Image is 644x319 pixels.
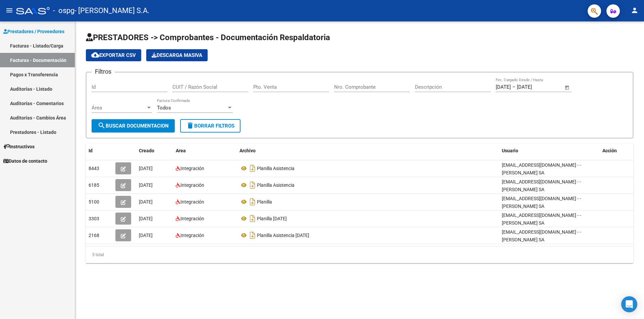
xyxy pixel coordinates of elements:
[248,163,257,174] i: Descargar documento
[186,122,194,130] mat-icon: delete
[502,162,581,175] span: [EMAIL_ADDRESS][DOMAIN_NAME] - - [PERSON_NAME] SA
[98,123,169,129] span: Buscar Documentacion
[74,3,150,18] span: - [PERSON_NAME] S.A.
[248,196,257,207] i: Descargar documento
[602,148,617,153] span: Acción
[89,199,99,205] span: 5100
[180,199,204,205] span: Integración
[139,233,153,238] span: [DATE]
[5,6,13,14] mat-icon: menu
[89,233,99,238] span: 2168
[92,67,115,76] h3: Filtros
[146,49,208,61] app-download-masive: Descarga masiva de comprobantes (adjuntos)
[502,148,518,153] span: Usuario
[499,144,600,158] datatable-header-cell: Usuario
[89,148,93,153] span: Id
[180,216,204,221] span: Integración
[89,166,99,171] span: 8443
[92,119,175,133] button: Buscar Documentacion
[186,123,234,129] span: Borrar Filtros
[3,28,64,35] span: Prestadores / Proveedores
[98,122,106,130] mat-icon: search
[248,230,257,241] i: Descargar documento
[157,105,171,111] span: Todos
[180,182,204,188] span: Integración
[257,182,294,188] span: Planilla Asistencia
[139,166,153,171] span: [DATE]
[86,144,113,158] datatable-header-cell: Id
[3,157,47,165] span: Datos de contacto
[92,105,146,111] span: Área
[502,229,581,242] span: [EMAIL_ADDRESS][DOMAIN_NAME] - - [PERSON_NAME] SA
[257,166,294,171] span: Planilla Asistencia
[152,52,202,58] span: Descarga Masiva
[257,233,309,238] span: Planilla Asistencia [DATE]
[53,3,74,18] span: - ospg
[248,213,257,224] i: Descargar documento
[173,144,237,158] datatable-header-cell: Area
[180,119,240,133] button: Borrar Filtros
[631,6,639,14] mat-icon: person
[517,84,549,90] input: End date
[257,199,272,205] span: Planilla
[502,213,581,226] span: [EMAIL_ADDRESS][DOMAIN_NAME] - - [PERSON_NAME] SA
[239,148,256,153] span: Archivo
[621,296,637,312] div: Open Intercom Messenger
[91,51,99,59] mat-icon: cloud_download
[139,182,153,188] span: [DATE]
[502,179,581,192] span: [EMAIL_ADDRESS][DOMAIN_NAME] - - [PERSON_NAME] SA
[512,84,516,90] span: –
[86,49,141,61] button: Exportar CSV
[136,144,173,158] datatable-header-cell: Creado
[86,33,330,42] span: PRESTADORES -> Comprobantes - Documentación Respaldatoria
[139,199,153,205] span: [DATE]
[180,233,204,238] span: Integración
[496,84,511,90] input: Start date
[89,216,99,221] span: 3303
[180,166,204,171] span: Integración
[146,49,208,61] button: Descarga Masiva
[237,144,499,158] datatable-header-cell: Archivo
[139,148,154,153] span: Creado
[600,144,633,158] datatable-header-cell: Acción
[176,148,186,153] span: Area
[86,246,633,263] div: 5 total
[563,84,571,91] button: Open calendar
[502,196,581,209] span: [EMAIL_ADDRESS][DOMAIN_NAME] - - [PERSON_NAME] SA
[248,180,257,190] i: Descargar documento
[91,52,136,58] span: Exportar CSV
[139,216,153,221] span: [DATE]
[3,143,35,150] span: Instructivos
[89,182,99,188] span: 6185
[257,216,287,221] span: Planilla [DATE]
